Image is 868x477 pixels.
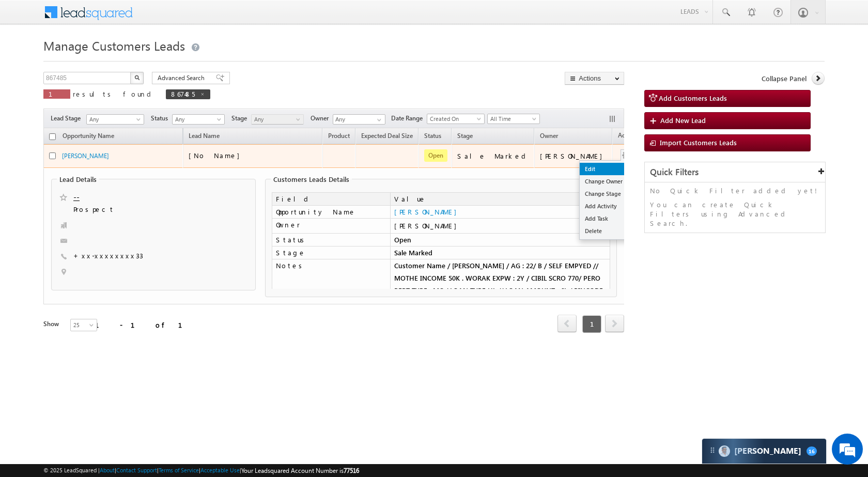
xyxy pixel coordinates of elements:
[100,467,115,473] a: About
[251,114,304,125] a: Any
[71,320,98,330] span: 25
[580,212,631,225] a: Add Task
[582,315,601,333] span: 1
[18,54,43,68] img: d_60004797649_company_0_60004797649
[13,96,189,310] textarea: Type your message and hit 'Enter'
[391,114,427,123] span: Date Range
[159,467,199,473] a: Terms of Service
[169,5,194,30] div: Minimize live chat window
[457,151,530,161] div: Sale Marked
[62,152,109,160] a: [PERSON_NAME]
[200,467,240,473] a: Acceptable Use
[807,447,817,456] span: 16
[361,132,413,140] span: Expected Deal Size
[43,319,62,329] div: Show
[271,175,352,183] legend: Customers Leads Details
[63,132,114,140] span: Opportunity Name
[565,72,624,85] button: Actions
[87,115,141,124] span: Any
[427,114,481,124] span: Created On
[660,116,706,125] span: Add New Lead
[86,114,144,125] a: Any
[452,130,478,144] a: Stage
[54,54,174,68] div: Chat with us now
[43,466,359,475] span: © 2025 LeadSquared | | | | |
[57,130,119,144] a: Opportunity Name
[424,149,447,162] span: Open
[356,130,418,144] a: Expected Deal Size
[390,192,610,206] td: Value
[762,74,807,83] span: Collapse Panel
[141,318,188,332] em: Start Chat
[540,132,558,140] span: Owner
[116,467,157,473] a: Contact Support
[73,205,198,215] span: Prospect
[371,115,384,125] a: Show All Items
[49,133,56,140] input: Check all records
[580,200,631,212] a: Add Activity
[487,114,540,124] a: All Time
[650,200,820,228] p: You can create Quick Filters using Advanced Search.
[51,114,85,123] span: Lead Stage
[390,259,610,310] td: Customer Name / [PERSON_NAME] / AG : 22/ B / SELF EMPYED // MOTHE INCOME 50K . WORAK EXPW : 2Y / ...
[645,162,825,182] div: Quick Filters
[605,316,624,332] a: next
[580,188,631,200] a: Change Stage
[650,186,820,195] p: No Quick Filter added yet!
[231,114,251,123] span: Stage
[57,175,99,183] legend: Lead Details
[151,114,172,123] span: Status
[580,163,631,175] a: Edit
[43,37,185,54] span: Manage Customers Leads
[70,319,97,331] a: 25
[272,247,390,259] td: Stage
[241,467,359,474] span: Your Leadsquared Account Number is
[394,221,606,230] div: [PERSON_NAME]
[427,114,485,124] a: Created On
[49,89,65,98] span: 1
[540,151,608,161] div: [PERSON_NAME]
[252,115,301,124] span: Any
[95,319,195,331] div: 1 - 1 of 1
[328,132,350,140] span: Product
[580,225,631,237] a: Delete
[488,114,537,124] span: All Time
[189,151,245,160] span: [No Name]
[171,89,195,98] span: 867485
[73,251,143,261] span: +xx-xxxxxxxx33
[173,115,222,124] span: Any
[272,206,390,219] td: Opportunity Name
[344,467,359,474] span: 77516
[557,315,577,332] span: prev
[394,207,462,216] a: [PERSON_NAME]
[333,114,385,125] input: Type to Search
[272,259,390,310] td: Notes
[390,247,610,259] td: Sale Marked
[660,138,737,147] span: Import Customers Leads
[172,114,225,125] a: Any
[272,219,390,234] td: Owner
[659,94,727,102] span: Add Customers Leads
[419,130,446,144] a: Status
[73,89,155,98] span: results found
[134,75,139,80] img: Search
[272,234,390,247] td: Status
[272,192,390,206] td: Field
[73,192,80,202] a: --
[605,315,624,332] span: next
[613,130,644,143] span: Actions
[580,175,631,188] a: Change Owner
[390,234,610,247] td: Open
[158,73,208,83] span: Advanced Search
[183,130,225,144] span: Lead Name
[457,132,473,140] span: Stage
[311,114,333,123] span: Owner
[557,316,577,332] a: prev
[702,438,827,464] div: carter-dragCarter[PERSON_NAME]16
